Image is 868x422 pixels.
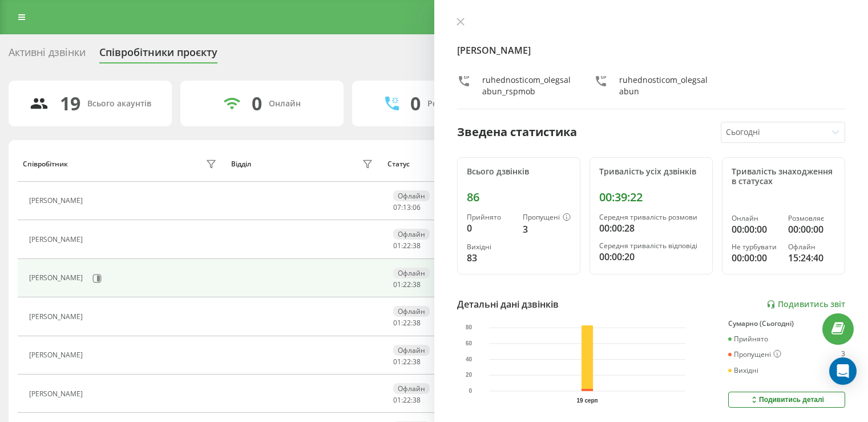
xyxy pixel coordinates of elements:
div: Онлайн [269,99,301,109]
div: Пропущені [728,350,781,359]
div: Open Intercom Messenger [829,357,857,385]
div: [PERSON_NAME] [29,197,86,205]
div: Тривалість знаходження в статусах [732,167,835,186]
div: Детальні дані дзвінків [457,297,559,311]
div: 15:24:40 [788,251,835,265]
span: 38 [413,395,421,405]
div: 00:00:20 [599,250,703,264]
div: 00:00:00 [788,222,835,236]
div: Тривалість усіх дзвінків [599,167,703,177]
div: 0 [410,93,421,114]
span: 38 [413,318,421,328]
span: 22 [403,395,411,405]
div: Офлайн [393,190,430,201]
div: 00:39:22 [599,190,703,204]
a: Подивитись звіт [766,300,845,309]
div: Офлайн [393,345,430,356]
span: 01 [393,357,401,367]
div: 3 [841,350,845,359]
div: Зведена статистика [457,124,577,141]
div: : : [393,396,421,404]
div: Середня тривалість розмови [599,213,703,221]
div: [PERSON_NAME] [29,390,86,398]
text: 0 [469,388,472,395]
span: 01 [393,318,401,328]
span: 01 [393,280,401,289]
div: Вихідні [467,243,514,251]
div: 0 [252,93,262,114]
span: 01 [393,395,401,405]
div: Всього акаунтів [87,99,151,109]
span: 13 [403,202,411,212]
span: 22 [403,280,411,289]
div: Розмовляє [788,214,835,222]
div: : : [393,204,421,212]
div: Прийнято [467,213,514,221]
div: [PERSON_NAME] [29,351,86,359]
div: Онлайн [732,214,779,222]
div: Офлайн [393,383,430,394]
text: 40 [466,356,473,363]
div: Сумарно (Сьогодні) [728,320,845,328]
div: [PERSON_NAME] [29,236,86,244]
text: 80 [466,325,473,331]
div: Офлайн [393,229,430,240]
span: 22 [403,318,411,328]
div: Пропущені [523,213,571,222]
button: Подивитись деталі [728,392,845,408]
h4: [PERSON_NAME] [457,43,846,57]
div: : : [393,242,421,250]
div: Активні дзвінки [9,46,86,64]
span: 38 [413,357,421,367]
div: [PERSON_NAME] [29,274,86,282]
span: 38 [413,241,421,250]
div: 19 [60,93,80,114]
div: Офлайн [788,243,835,251]
div: ruhednosticom_olegsalabun [619,74,708,97]
div: [PERSON_NAME] [29,313,86,321]
div: 00:00:28 [599,221,703,235]
div: Співробітник [23,160,68,168]
div: Відділ [231,160,251,168]
div: 00:00:00 [732,222,779,236]
div: Середня тривалість відповіді [599,242,703,250]
span: 22 [403,241,411,250]
text: 60 [466,340,473,347]
div: Подивитись деталі [749,395,824,404]
div: Всього дзвінків [467,167,571,177]
div: ruhednosticom_olegsalabun_rspmob [482,74,571,97]
div: Вихідні [728,367,758,375]
div: Не турбувати [732,243,779,251]
text: 20 [466,372,473,379]
div: Офлайн [393,268,430,278]
div: Статус [387,160,410,168]
div: 83 [467,251,514,265]
div: Прийнято [728,335,768,343]
span: 38 [413,280,421,289]
div: : : [393,319,421,327]
span: 22 [403,357,411,367]
text: 19 серп [576,397,597,404]
div: 3 [523,222,571,236]
span: 07 [393,202,401,212]
div: 0 [467,221,514,235]
div: Офлайн [393,306,430,317]
div: : : [393,281,421,289]
div: Розмовляють [427,99,483,109]
div: 00:00:00 [732,251,779,265]
div: 86 [467,190,571,204]
span: 06 [413,202,421,212]
div: : : [393,358,421,366]
span: 01 [393,241,401,250]
div: Співробітники проєкту [99,46,217,64]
